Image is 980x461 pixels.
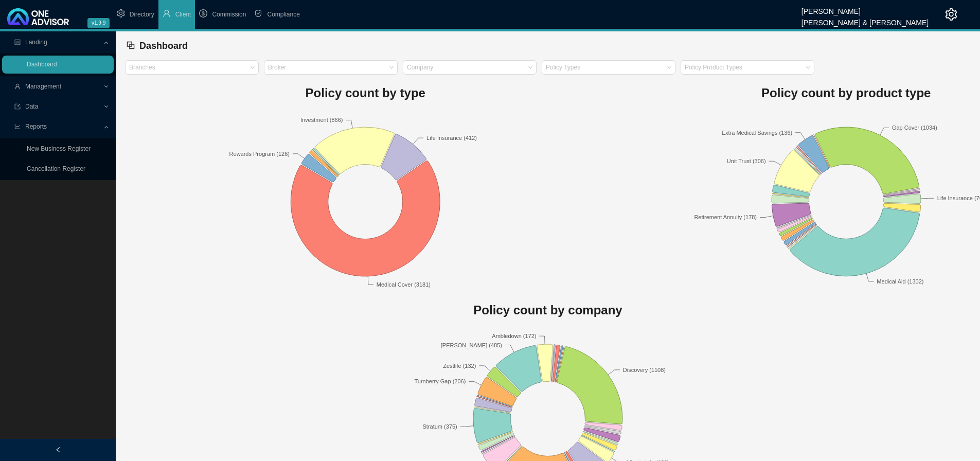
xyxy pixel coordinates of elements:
[25,123,47,130] span: Reports
[14,123,21,130] span: line-chart
[14,103,21,110] span: import
[55,447,61,453] span: left
[14,39,21,45] span: profile
[126,41,135,50] span: block
[721,130,792,136] text: Extra Medical Savings (136)
[877,278,923,285] text: Medical Aid (1302)
[726,158,765,164] text: Unit Trust (306)
[163,9,171,17] span: user
[422,423,457,430] text: Stratum (375)
[117,9,125,17] span: setting
[254,9,262,17] span: safety
[199,9,207,17] span: dollar
[25,103,38,110] span: Data
[125,83,606,103] h1: Policy count by type
[492,333,536,339] text: Ambledown (172)
[175,11,191,18] span: Client
[441,342,502,348] text: [PERSON_NAME] (485)
[229,151,290,157] text: Rewards Program (126)
[414,379,466,385] text: Turnberry Gap (206)
[7,8,69,25] img: 2df55531c6924b55f21c4cf5d4484680-logo-light.svg
[130,11,154,18] span: Directory
[377,281,431,288] text: Medical Cover (3181)
[945,8,957,21] span: setting
[892,125,937,131] text: Gap Cover (1034)
[25,39,47,46] span: Landing
[87,18,110,28] span: v1.9.9
[14,83,21,90] span: user
[212,11,246,18] span: Commission
[139,41,188,51] span: Dashboard
[25,83,61,90] span: Management
[267,11,299,18] span: Compliance
[623,367,666,373] text: Discovery (1108)
[426,135,477,141] text: Life Insurance (412)
[300,117,343,123] text: Investment (866)
[694,215,757,221] text: Retirement Annuity (178)
[27,145,91,152] a: New Business Register
[801,3,929,14] div: [PERSON_NAME]
[125,300,971,321] h1: Policy count by company
[801,14,929,25] div: [PERSON_NAME] & [PERSON_NAME]
[27,61,57,68] a: Dashboard
[27,165,85,172] a: Cancellation Register
[443,363,476,369] text: Zestlife (132)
